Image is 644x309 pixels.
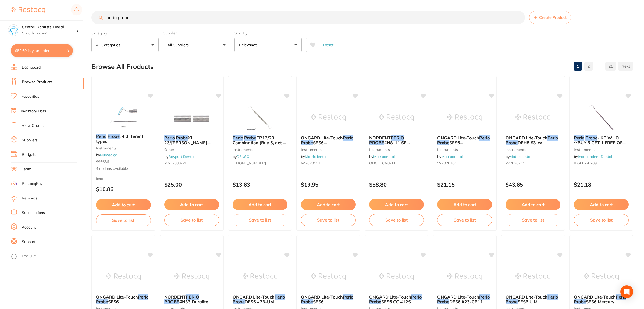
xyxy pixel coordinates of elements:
[108,134,120,139] em: Probe
[275,294,285,300] em: Perio
[22,181,42,187] span: RestocqPay
[518,299,538,304] span: SES6 U.M
[574,294,616,300] span: ONGARD Lite-Touch
[605,61,616,72] a: 21
[449,299,483,304] span: DES6 #23-CP11
[22,65,41,70] a: Dashboard
[437,199,492,210] button: Add to cart
[369,148,424,152] small: instruments
[578,154,612,159] a: Independent Dental
[22,79,52,85] a: Browse Products
[343,294,353,300] em: Perio
[379,263,414,290] img: ONGARD Lite-Touch Perio Probe SES6 CC #12S
[8,25,19,36] img: Central Dentists Tingalpa
[22,123,44,128] a: View Orders
[547,135,558,141] em: Perio
[506,148,560,152] small: instruments
[96,166,151,171] span: 4 options available
[164,294,186,300] span: NORDENT
[574,135,584,141] em: Perio
[11,181,42,187] a: RestocqPay
[574,154,612,159] span: by
[301,181,356,188] p: $19.95
[174,104,209,131] img: Perio Probe XL 23/Williams Double Ended 49-180-001
[186,294,199,300] em: PERIO
[574,148,629,152] small: instruments
[574,181,629,188] p: $21.18
[506,181,560,188] p: $43.65
[106,263,141,290] img: ONGARD Lite-Touch Perio Probe SES6 Merrit B
[106,103,141,129] img: Perio Probe, 4 different types
[237,154,252,159] a: DENSOL
[301,154,326,159] span: by
[233,181,287,188] p: $13.63
[239,42,259,48] p: Relevance
[243,263,277,290] img: ONGARD Lite-Touch Perio Probe DES6 #23-UM
[447,263,482,290] img: ONGARD Lite-Touch Perio Probe DES6 #23-CP11
[574,135,626,150] span: - KP WHO **BUY 5 GET 1 FREE OF THE SAME**
[245,299,274,304] span: DES6 #23-UM
[168,154,194,159] a: Raypurt Dental
[301,140,337,150] span: SES6 [PERSON_NAME]
[11,252,82,261] button: Log Out
[585,135,597,141] em: Probe
[437,214,492,226] button: Save to list
[163,38,230,52] button: All Suppliers
[574,299,586,304] em: Probe
[506,135,560,145] b: ONGARD Lite-Touch Perio Probe DEH8 #3-W
[510,154,531,159] a: Matrixdental
[96,176,103,180] span: from
[529,11,571,24] button: Create Product
[584,104,619,131] img: Perio Probe - KP WHO **BUY 5 GET 1 FREE OF THE SAME**
[233,299,245,304] em: Probe
[369,294,424,304] b: ONGARD Lite-Touch Perio Probe SES6 CC #12S
[91,63,154,71] h2: Browse All Products
[301,140,313,145] em: Probe
[369,214,424,226] button: Save to list
[574,61,582,72] a: 1
[233,135,243,141] em: Perio
[22,210,45,216] a: Subscriptions
[369,294,411,300] span: ONGARD Lite-Touch
[369,154,395,159] span: by
[574,161,597,166] span: IDS002-0209
[506,214,560,226] button: Save to list
[164,154,194,159] span: by
[301,148,356,152] small: instruments
[373,154,395,159] a: Matrixdental
[301,299,313,304] em: Probe
[164,199,219,210] button: Add to cart
[164,148,219,152] small: other
[233,214,287,226] button: Save to list
[22,24,76,30] h4: Central Dentists Tingalpa
[233,154,252,159] span: by
[506,161,525,166] span: W7020711
[96,42,122,48] p: All Categories
[96,199,151,210] button: Add to cart
[437,161,457,166] span: W7020104
[233,294,275,300] span: ONGARD Lite-Touch
[369,199,424,210] button: Add to cart
[515,263,550,290] img: ONGARD Lite-Touch Perio Probe SES6 U.M
[437,294,479,300] span: ONGARD Lite-Touch
[164,135,211,155] span: XL 23/[PERSON_NAME] Double Ended [PHONE_NUMBER]
[539,15,567,20] span: Create Product
[11,181,17,187] img: RestocqPay
[343,135,353,141] em: Perio
[21,94,39,99] a: Favourites
[584,263,619,290] img: ONGARD Lite-Touch Perio Probe SES6 Mercury
[22,167,31,172] a: Team
[369,181,424,188] p: $58.80
[21,108,46,114] a: Inventory Lists
[96,134,143,144] span: , 4 different types
[506,299,518,304] em: Probe
[301,214,356,226] button: Save to list
[11,44,73,57] button: $52.69 in your order
[100,153,118,157] a: Numedical
[547,294,558,300] em: Perio
[233,135,287,145] b: Perio Probe CP12/23 Combination (Buy 5, get 1 free)
[437,135,479,141] span: ONGARD Lite-Touch
[518,140,542,145] span: DEH8 #3-W
[506,294,547,300] span: ONGARD Lite-Touch
[369,140,384,145] em: PROBE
